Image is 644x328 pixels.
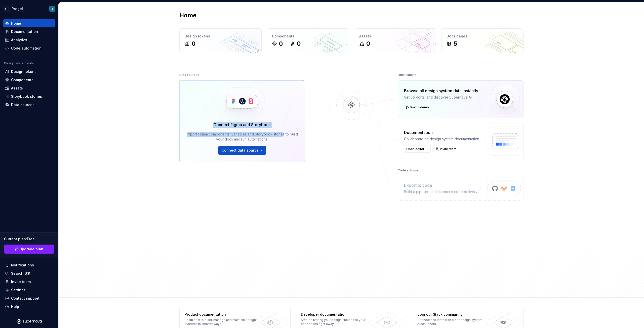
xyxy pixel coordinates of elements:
[417,312,491,317] div: Join our Slack community
[398,71,416,78] div: Destinations
[440,147,456,151] span: Invite team
[359,34,431,39] div: Assets
[404,146,431,153] a: Open editor
[4,237,54,242] div: Current plan : Free
[11,288,26,293] div: Settings
[179,71,199,78] div: Data sources
[11,279,31,284] div: Invite team
[11,21,21,26] div: Home
[3,261,55,269] button: Notifications
[366,40,370,48] div: 0
[11,37,27,42] div: Analytics
[3,28,55,36] a: Documentation
[179,28,262,53] a: Design tokens0
[267,28,349,53] a: Components00
[434,146,459,153] a: Invite team
[3,92,55,101] a: Storybook stories
[185,34,256,39] div: Design tokens
[410,105,429,109] span: Watch demo
[11,77,33,82] div: Components
[3,101,55,109] a: Data sources
[301,312,374,317] div: Developer documentation
[441,28,524,53] a: Docs pages5
[11,263,34,268] div: Notifications
[3,294,55,302] button: Contact support
[417,318,491,326] div: Connect and learn with other design system practitioners.
[272,34,344,39] div: Components
[187,132,298,142] div: Import Figma components, variables and Storybook stories to build your docs and run automations.
[17,319,42,324] svg: Supernova Logo
[19,247,43,252] span: Upgrade plan
[11,46,42,51] div: Code automation
[3,278,55,286] a: Invite team
[11,304,19,309] div: Help
[11,69,36,74] div: Design tokens
[4,6,10,12] div: FT
[398,167,423,174] div: Code automation
[11,94,42,99] div: Storybook stories
[3,44,55,52] a: Code automation
[279,40,283,48] div: 0
[1,3,57,14] button: FTPregelI
[11,102,34,107] div: Data sources
[11,29,38,34] div: Documentation
[3,84,55,92] a: Assets
[52,7,53,11] div: I
[404,88,478,94] div: Browse all design system data instantly
[12,6,23,11] div: Pregel
[301,318,374,326] div: Start delivering your design choices to your codebases right away.
[454,40,457,48] div: 5
[354,28,436,53] a: Assets0
[3,19,55,27] a: Home
[404,129,480,135] div: Documentation
[297,40,301,48] div: 0
[3,303,55,311] button: Help
[404,189,478,194] div: Build a pipeline and automate code delivery.
[3,36,55,44] a: Analytics
[404,104,431,111] button: Watch demo
[185,312,258,317] div: Product documentation
[11,86,23,91] div: Assets
[11,271,30,276] div: Search ⌘K
[404,95,478,100] div: Set up Portal and discover Supernova AI.
[447,34,518,39] div: Docs pages
[213,122,271,128] div: Connect Figma and Storybook
[192,40,195,48] div: 0
[3,286,55,294] a: Settings
[11,296,39,301] div: Contact support
[185,318,258,326] div: Learn how to build, manage and maintain design systems in smarter ways.
[179,11,196,19] h2: Home
[3,76,55,84] a: Components
[3,269,55,277] button: Search ⌘K
[404,182,478,188] div: Export to code
[222,148,259,153] span: Connect data source
[404,136,480,142] div: Collaborate on design system documentation.
[3,68,55,76] a: Design tokens
[4,61,34,65] div: Design system data
[218,146,266,155] button: Connect data source
[4,245,54,254] button: Upgrade plan
[406,147,424,151] span: Open editor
